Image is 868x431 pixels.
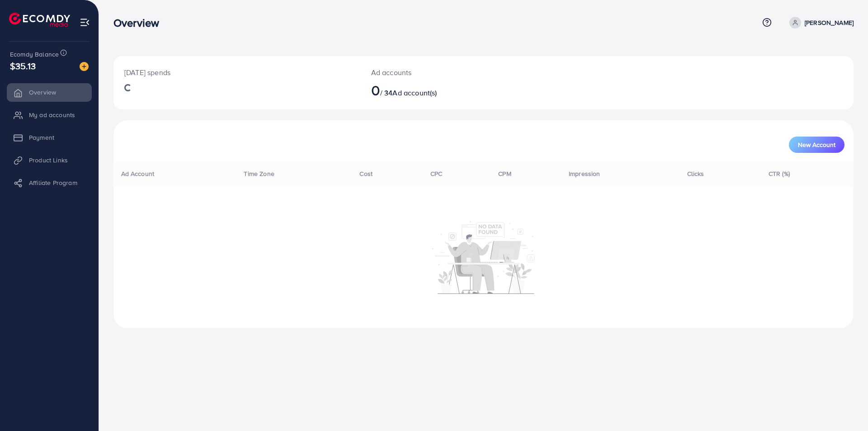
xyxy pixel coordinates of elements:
span: New Account [798,142,835,148]
span: 0 [371,80,380,100]
span: $35.13 [10,59,36,72]
span: Ad account(s) [392,88,437,98]
h2: / 34 [371,81,534,99]
img: image [80,62,89,71]
p: [DATE] spends [124,67,349,78]
button: New Account [789,137,844,153]
img: logo [9,13,70,27]
a: [PERSON_NAME] [786,17,854,28]
p: Ad accounts [371,67,534,78]
h3: Overview [113,16,166,29]
span: Ecomdy Balance [10,50,59,59]
img: menu [80,17,90,28]
p: [PERSON_NAME] [805,17,854,28]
